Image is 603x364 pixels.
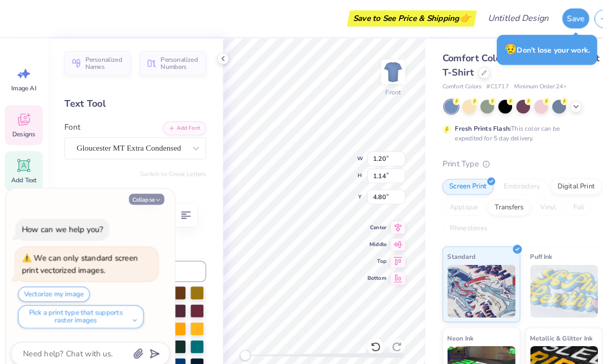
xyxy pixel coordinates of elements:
label: Font [62,117,78,129]
button: Switch to Greek Letters [135,164,199,173]
button: Personalized Numbers [135,50,199,73]
div: Applique [428,193,469,209]
div: Accessibility label [232,338,242,349]
div: Transfers [472,193,513,209]
span: Metallic & Glitter Ink [513,322,573,332]
span: Middle [355,232,374,240]
button: Collapse [125,187,159,198]
div: How can we help you? [21,217,100,227]
div: Save to See Price & Shipping [338,10,458,26]
div: This color can be expedited for 5 day delivery. [440,120,566,138]
input: Untitled Design [463,8,539,28]
div: We can only standard screen print vectorized images. [21,245,133,266]
span: Designs [12,126,34,134]
div: Foil [547,193,571,209]
span: Personalized Numbers [155,54,193,68]
div: Front [373,85,388,94]
div: Vinyl [516,193,544,209]
button: Personalized Names [62,50,126,73]
div: Embroidery [480,173,529,188]
div: Rhinestones [428,214,477,229]
span: Center [355,216,374,224]
span: Standard [432,243,459,254]
div: Don’t lose your work. [480,34,577,63]
span: Neon Ink [432,322,457,332]
strong: Fresh Prints Flash: [440,120,494,129]
span: Top [355,249,374,257]
button: Vectorize my image [17,277,87,292]
div: Print Type [428,153,583,164]
span: 😥 [488,41,500,55]
img: Front [370,59,390,80]
div: Digital Print [532,173,582,188]
span: Comfort Colors Adult Heavyweight T-Shirt [428,50,579,76]
span: Add Text [11,171,35,179]
span: # C1717 [471,80,492,88]
span: 👉 [444,11,455,23]
span: Personalized Names [82,54,120,68]
span: Image AI [11,82,35,90]
button: Save [544,8,570,28]
img: Puff Ink [513,256,578,307]
span: Comfort Colors [428,80,466,88]
span: Puff Ink [513,243,534,254]
span: Bottom [355,265,374,273]
span: Minimum Order: 24 + [497,80,548,88]
button: Add Font [157,117,199,131]
button: Pick a print type that supports raster images [17,295,139,318]
div: Text Tool [62,93,199,107]
img: Standard [432,256,498,307]
div: Screen Print [428,173,477,188]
